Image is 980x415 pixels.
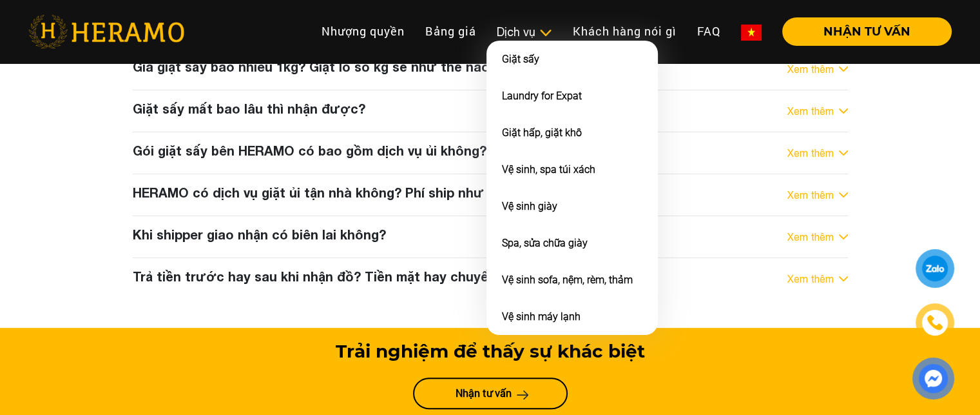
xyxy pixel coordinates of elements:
img: heramo-logo.png [28,15,184,48]
a: Nhận tư vấn [413,378,568,409]
h3: HERAMO có dịch vụ giặt ủi tận nhà không? Phí ship như thế nào? [133,185,544,200]
h3: Trả tiền trước hay sau khi nhận đồ? Tiền mặt hay chuyển khoản? [133,268,545,284]
a: Giặt hấp, giặt khô [502,127,582,139]
a: Vệ sinh giày [502,200,557,212]
a: Giặt sấy [502,53,539,65]
img: vn-flag.png [741,25,762,41]
h3: Giặt sấy mất bao lâu thì nhận được? [133,101,365,116]
a: Nhượng quyền [311,17,415,45]
a: Xem thêm [787,61,834,77]
a: Vệ sinh máy lạnh [502,310,581,323]
a: Spa, sửa chữa giày [502,237,588,249]
a: Xem thêm [787,187,834,203]
a: Bảng giá [415,17,486,45]
a: Xem thêm [787,271,834,287]
h3: Trải nghiệm để thấy sự khác biệt [133,341,848,363]
img: arrow_down.svg [839,150,848,156]
a: Vệ sinh sofa, nệm, rèm, thảm [502,274,633,286]
img: arrow_down.svg [839,66,848,72]
button: NHẬN TƯ VẤN [782,17,952,46]
div: Dịch vụ [497,23,552,41]
a: Xem thêm [787,103,834,119]
a: Laundry for Expat [502,90,582,102]
img: subToggleIcon [539,26,552,39]
h3: Giá giặt sấy bao nhiêu 1kg? Giặt lố số kg sẽ như thế nào? [133,59,497,74]
a: phone-icon [917,305,953,341]
a: NHẬN TƯ VẤN [772,26,952,37]
a: Khách hàng nói gì [562,17,687,45]
img: arrow-next [517,390,529,400]
a: Vệ sinh, spa túi xách [502,163,595,176]
img: phone-icon [925,313,944,332]
a: Xem thêm [787,145,834,161]
h3: Gói giặt sấy bên HERAMO có bao gồm dịch vụ ủi không? [133,143,486,158]
a: Xem thêm [787,229,834,245]
h3: Khi shipper giao nhận có biên lai không? [133,227,386,242]
img: arrow_down.svg [839,234,848,239]
img: arrow_down.svg [839,276,848,281]
img: arrow_down.svg [839,108,848,114]
img: arrow_down.svg [839,192,848,197]
a: FAQ [687,17,731,45]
